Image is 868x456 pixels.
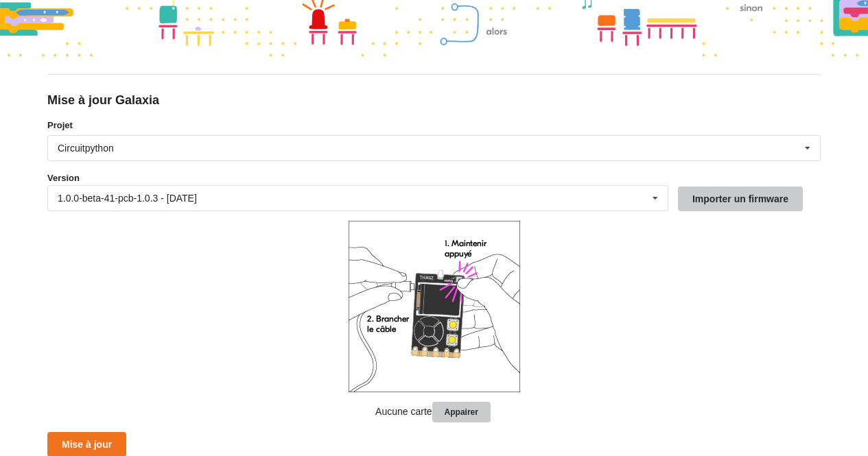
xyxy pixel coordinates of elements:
[47,171,80,185] label: Version
[432,402,491,423] button: Appairer
[47,119,821,132] label: Projet
[58,193,197,203] div: 1.0.0-beta-41-pcb-1.0.3 - [DATE]
[678,187,803,211] button: Importer un firmware
[349,221,520,392] img: galaxia_plug.png
[58,143,114,153] div: Circuitpython
[47,93,821,108] div: Mise à jour Galaxia
[47,402,821,423] p: Aucune carte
